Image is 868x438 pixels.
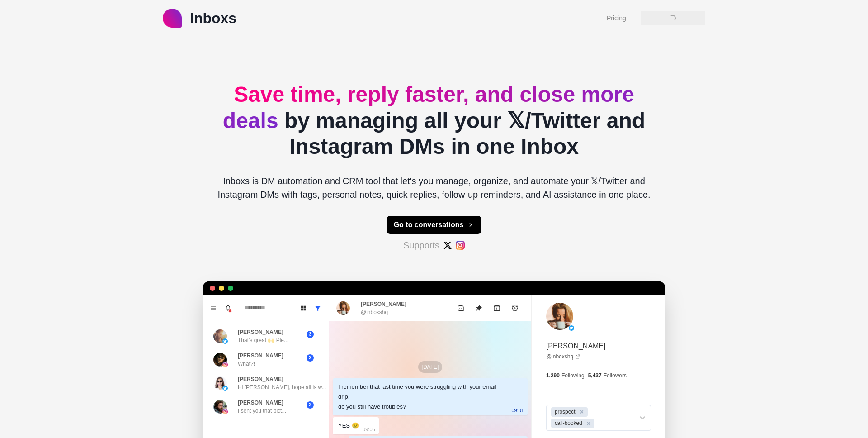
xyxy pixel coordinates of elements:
p: That's great 🙌 Ple... [238,336,288,344]
img: picture [569,325,574,331]
p: 5,437 [588,371,602,380]
p: [PERSON_NAME] [238,328,283,336]
p: [DATE] [418,361,443,373]
a: @inboxshq [546,352,580,361]
a: Pricing [607,14,626,23]
div: call-booked [552,419,584,428]
div: Remove call-booked [584,419,594,428]
h2: by managing all your 𝕏/Twitter and Instagram DMs in one Inbox [210,81,658,160]
div: prospect [552,407,577,417]
button: Unpin [470,299,488,317]
div: YES 😢 [338,421,359,431]
p: 1,290 [546,371,560,380]
p: Inboxs is DM automation and CRM tool that let's you manage, organize, and automate your 𝕏/Twitter... [210,174,658,201]
p: [PERSON_NAME] [238,375,283,383]
img: picture [336,301,350,315]
button: Archive [488,299,506,317]
p: [PERSON_NAME] [238,399,283,407]
div: I remember that last time you were struggling with your email drip. do you still have troubles? [338,382,508,412]
img: # [456,241,465,250]
button: Notifications [221,301,235,315]
button: Add reminder [506,299,524,317]
p: [PERSON_NAME] [238,352,283,360]
img: picture [546,303,573,330]
p: [PERSON_NAME] [546,341,606,352]
button: Show all conversations [311,301,325,315]
img: picture [222,362,228,367]
span: 2 [307,354,314,362]
p: Following [561,371,585,380]
span: 3 [307,331,314,338]
p: Followers [604,371,627,380]
p: @inboxshq [361,308,388,316]
p: Supports [403,238,439,252]
p: Hi [PERSON_NAME], hope all is w... [238,383,326,391]
img: # [443,241,452,250]
img: picture [213,329,227,343]
img: picture [222,386,228,391]
img: picture [213,400,227,414]
div: Remove prospect [577,407,587,417]
p: 09:05 [363,424,375,434]
img: picture [222,338,228,344]
p: I sent you that pict... [238,407,286,415]
img: picture [213,376,227,390]
img: picture [222,409,228,414]
p: 09:01 [511,405,524,415]
button: Mark as unread [452,299,470,317]
span: 2 [307,401,314,409]
button: Go to conversations [387,216,482,234]
img: logo [163,9,182,28]
button: Menu [206,301,221,315]
span: Save time, reply faster, and close more deals [223,82,634,133]
p: [PERSON_NAME] [361,300,406,308]
a: logoInboxs [163,7,236,29]
img: picture [213,353,227,367]
button: Board View [296,301,311,315]
p: Inboxs [190,7,236,29]
p: What?! [238,360,255,368]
